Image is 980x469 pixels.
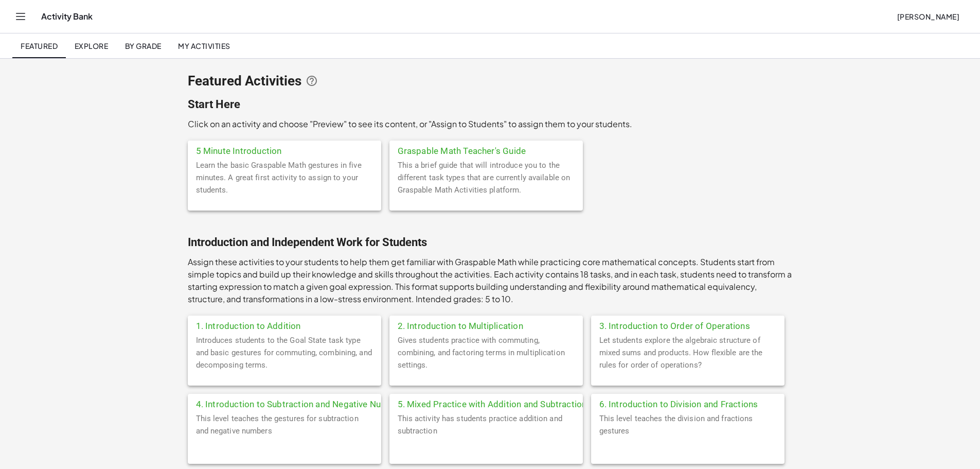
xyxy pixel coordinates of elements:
h2: Start Here [188,97,793,112]
span: [PERSON_NAME] [897,12,959,21]
div: 6. Introduction to Division and Fractions [591,394,785,412]
span: Featured [21,41,58,50]
div: This activity has students practice addition and subtraction [389,412,583,464]
div: 3. Introduction to Order of Operations [591,316,785,334]
div: Graspable Math Teacher's Guide [389,141,583,159]
h2: Introduction and Independent Work for Students [188,235,793,250]
p: Click on an activity and choose "Preview" to see its content, or "Assign to Students" to assign t... [188,118,793,130]
button: [PERSON_NAME] [888,7,968,26]
div: Let students explore the algebraic structure of mixed sums and products. How flexible are the rul... [591,334,785,386]
div: 5. Mixed Practice with Addition and Subtraction [389,394,583,412]
button: Toggle navigation [12,8,29,25]
div: Gives students practice with commuting, combining, and factoring terms in multiplication settings. [389,334,583,386]
div: 5 Minute Introduction [188,141,381,159]
div: 4. Introduction to Subtraction and Negative Numbers [188,394,381,412]
span: By Grade [124,41,161,50]
div: This a brief guide that will introduce you to the different task types that are currently availab... [389,159,583,211]
div: 2. Introduction to Multiplication [389,316,583,334]
span: Featured Activities [188,74,301,88]
p: Assign these activities to your students to help them get familiar with Graspable Math while prac... [188,256,793,305]
div: This level teaches the gestures for subtraction and negative numbers [188,412,381,464]
div: 1. Introduction to Addition [188,316,381,334]
div: Learn the basic Graspable Math gestures in five minutes. A great first activity to assign to your... [188,159,381,211]
div: This level teaches the division and fractions gestures [591,412,785,464]
div: Introduces students to the Goal State task type and basic gestures for commuting, combining, and ... [188,334,381,386]
span: Explore [74,41,108,50]
span: My Activities [178,41,230,50]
